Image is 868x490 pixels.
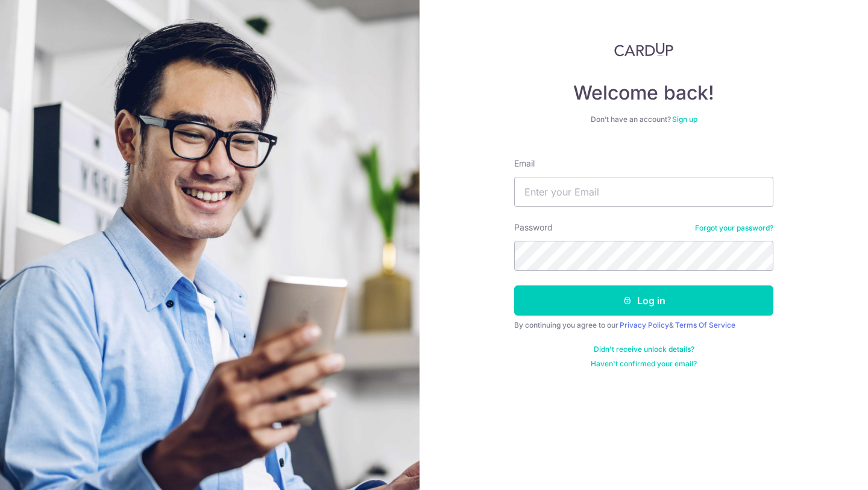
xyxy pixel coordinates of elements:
[675,320,735,329] a: Terms Of Service
[594,345,694,354] a: Didn't receive unlock details?
[514,320,773,330] div: By continuing you agree to our &
[591,359,697,369] a: Haven't confirmed your email?
[620,320,669,329] a: Privacy Policy
[695,223,773,233] a: Forgot your password?
[514,221,553,234] label: Password
[672,115,697,124] a: Sign up
[514,81,773,105] h4: Welcome back!
[514,115,773,124] div: Don’t have an account?
[514,177,773,207] input: Enter your Email
[514,285,773,316] button: Log in
[614,42,673,57] img: CardUp Logo
[514,157,535,170] label: Email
